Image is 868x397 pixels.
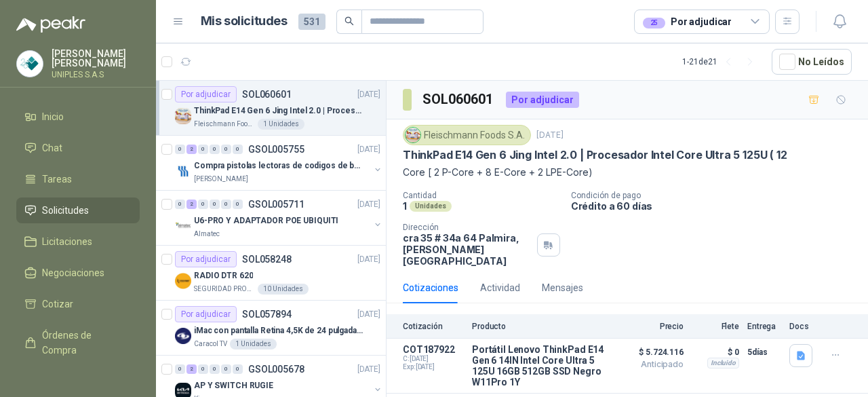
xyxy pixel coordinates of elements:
[472,322,608,331] p: Producto
[186,364,197,374] div: 2
[230,339,277,349] div: 1 Unidades
[506,92,579,108] div: Por adjudicar
[682,51,761,73] div: 1 - 21 de 21
[643,14,732,29] div: Por adjudicar
[692,322,739,331] p: Flete
[248,200,304,209] p: GSOL005711
[16,322,140,363] a: Órdenes de Compra
[406,128,420,143] img: Company Logo
[536,129,564,142] p: [DATE]
[221,145,231,154] div: 0
[175,145,185,154] div: 0
[571,200,863,212] p: Crédito a 60 días
[571,191,863,200] p: Condición de pago
[403,280,458,295] div: Cotizaciones
[422,89,495,110] h3: SOL060601
[344,16,354,26] span: search
[52,49,140,68] p: [PERSON_NAME] [PERSON_NAME]
[233,364,243,374] div: 0
[403,232,532,267] p: cra 35 # 34a 64 Palmira , [PERSON_NAME][GEOGRAPHIC_DATA]
[42,109,64,124] span: Inicio
[643,18,665,29] div: 25
[789,322,816,331] p: Docs
[357,88,380,101] p: [DATE]
[52,71,140,79] p: UNIPLES S.A.S
[194,119,255,130] p: Fleischmann Foods S.A.
[17,51,43,77] img: Company Logo
[692,344,739,360] p: $ 0
[242,90,292,99] p: SOL060601
[175,196,383,240] a: 0 2 0 0 0 0 GSOL005711[DATE] Company LogoU6-PRO Y ADAPTADOR POE UBIQUITIAlmatec
[16,104,140,130] a: Inicio
[403,363,464,371] span: Exp: [DATE]
[42,203,89,218] span: Solicitudes
[16,135,140,161] a: Chat
[42,234,92,249] span: Licitaciones
[198,364,208,374] div: 0
[175,108,191,124] img: Company Logo
[194,105,363,117] p: ThinkPad E14 Gen 6 Jing Intel 2.0 | Procesador Intel Core Ultra 5 125U ( 12
[16,291,140,317] a: Cotizar
[42,265,104,280] span: Negociaciones
[198,145,208,154] div: 0
[16,166,140,192] a: Tareas
[472,344,608,387] p: Portátil Lenovo ThinkPad E14 Gen 6 14IN Intel Core Ultra 5 125U 16GB 512GB SSD Negro W11Pro 1Y
[175,328,191,344] img: Company Logo
[357,363,380,376] p: [DATE]
[357,143,380,156] p: [DATE]
[403,344,464,355] p: COT187922
[16,260,140,286] a: Negociaciones
[175,273,191,289] img: Company Logo
[248,145,304,154] p: GSOL005755
[156,246,386,301] a: Por adjudicarSOL058248[DATE] Company LogoRADIO DTR 620SEGURIDAD PROVISER LTDA10 Unidades
[175,163,191,179] img: Company Logo
[156,81,386,136] a: Por adjudicarSOL060601[DATE] Company LogoThinkPad E14 Gen 6 Jing Intel 2.0 | Procesador Intel Cor...
[175,364,185,374] div: 0
[186,200,197,209] div: 2
[242,309,292,319] p: SOL057894
[480,280,520,295] div: Actividad
[42,328,127,358] span: Órdenes de Compra
[242,254,292,264] p: SOL058248
[210,200,220,209] div: 0
[542,280,583,295] div: Mensajes
[357,308,380,321] p: [DATE]
[248,364,304,374] p: GSOL005678
[210,364,220,374] div: 0
[616,322,684,331] p: Precio
[175,141,383,185] a: 0 2 0 0 0 0 GSOL005755[DATE] Company LogoCompra pistolas lectoras de codigos de barras[PERSON_NAME]
[16,197,140,223] a: Solicitudes
[194,339,227,349] p: Caracol TV
[403,322,464,331] p: Cotización
[194,229,220,240] p: Almatec
[42,297,73,311] span: Cotizar
[16,229,140,254] a: Licitaciones
[772,49,852,75] button: No Leídos
[747,344,781,360] p: 5 días
[221,200,231,209] div: 0
[707,358,739,368] div: Incluido
[175,218,191,234] img: Company Logo
[403,223,532,232] p: Dirección
[357,253,380,266] p: [DATE]
[410,201,452,212] div: Unidades
[403,125,531,145] div: Fleischmann Foods S.A.
[194,214,338,227] p: U6-PRO Y ADAPTADOR POE UBIQUITI
[233,145,243,154] div: 0
[16,16,85,33] img: Logo peakr
[616,360,684,368] span: Anticipado
[194,324,363,337] p: iMac con pantalla Retina 4,5K de 24 pulgadas M4
[156,301,386,356] a: Por adjudicarSOL057894[DATE] Company LogoiMac con pantalla Retina 4,5K de 24 pulgadas M4Caracol T...
[186,145,197,154] div: 2
[221,364,231,374] div: 0
[298,14,325,30] span: 531
[201,12,288,31] h1: Mis solicitudes
[175,306,237,322] div: Por adjudicar
[258,284,309,295] div: 10 Unidades
[403,148,787,162] p: ThinkPad E14 Gen 6 Jing Intel 2.0 | Procesador Intel Core Ultra 5 125U ( 12
[194,269,253,282] p: RADIO DTR 620
[198,200,208,209] div: 0
[403,355,464,363] span: C: [DATE]
[747,322,781,331] p: Entrega
[175,251,237,267] div: Por adjudicar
